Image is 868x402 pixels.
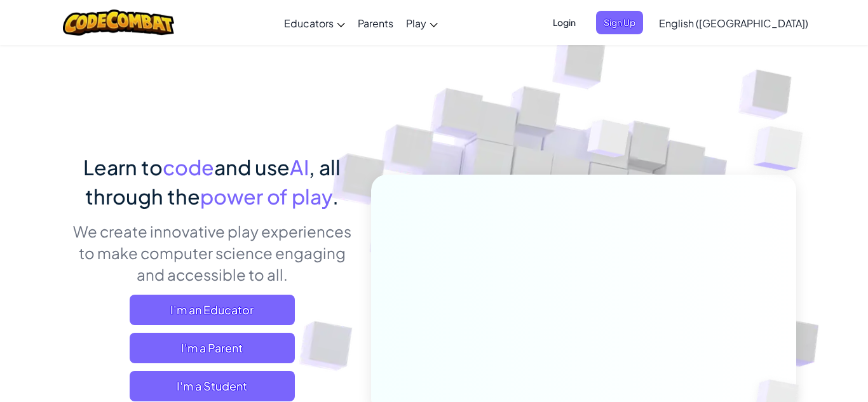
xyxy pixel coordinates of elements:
[72,220,352,285] p: We create innovative play experiences to make computer science engaging and accessible to all.
[130,333,295,363] a: I'm a Parent
[214,154,290,180] span: and use
[545,11,583,34] button: Login
[351,6,400,40] a: Parents
[653,6,815,40] a: English ([GEOGRAPHIC_DATA])
[290,154,309,180] span: AI
[400,6,444,40] a: Play
[130,371,295,401] button: I'm a Student
[596,11,643,34] button: Sign Up
[332,184,339,209] span: .
[406,17,426,30] span: Play
[83,154,163,180] span: Learn to
[284,17,334,30] span: Educators
[659,17,808,30] span: English ([GEOGRAPHIC_DATA])
[564,95,655,189] img: Overlap cubes
[278,6,351,40] a: Educators
[728,95,838,203] img: Overlap cubes
[200,184,332,209] span: power of play
[163,154,214,180] span: code
[63,10,174,36] img: CodeCombat logo
[130,295,295,325] a: I'm an Educator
